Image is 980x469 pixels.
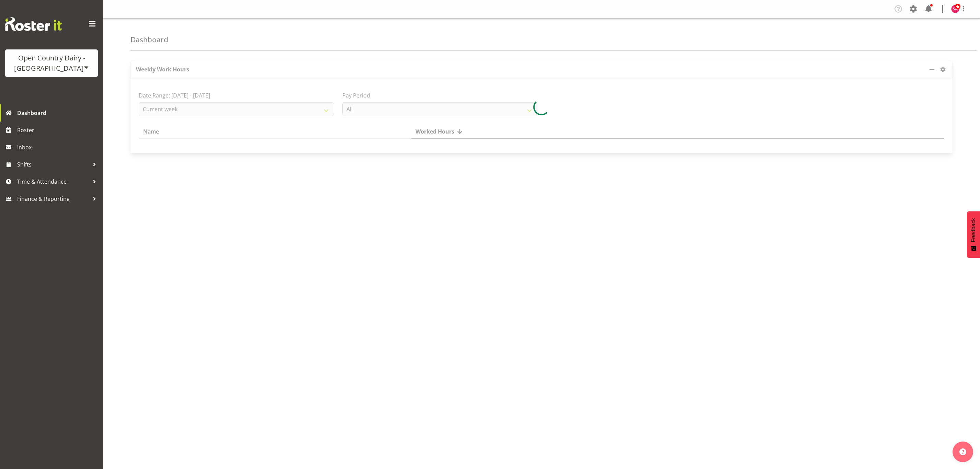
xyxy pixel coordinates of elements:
[17,176,89,187] span: Time & Attendance
[17,125,100,135] span: Roster
[17,194,89,204] span: Finance & Reporting
[17,159,89,170] span: Shifts
[17,108,100,118] span: Dashboard
[951,5,959,13] img: stacey-allen7479.jpg
[970,218,977,242] span: Feedback
[5,17,62,31] img: Rosterit website logo
[130,36,168,44] h4: Dashboard
[967,211,980,258] button: Feedback - Show survey
[12,53,91,73] div: Open Country Dairy - [GEOGRAPHIC_DATA]
[959,448,966,455] img: help-xxl-2.png
[17,142,100,152] span: Inbox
